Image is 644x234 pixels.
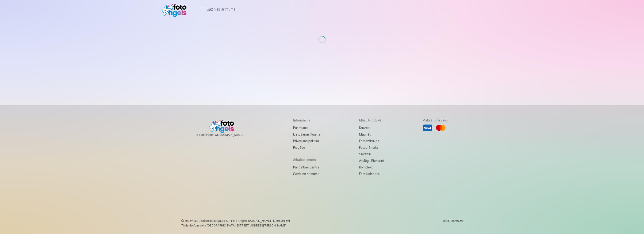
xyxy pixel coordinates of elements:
[422,123,433,133] li: Visa
[293,138,320,144] a: Privātuma politika
[293,125,320,131] a: Par mums
[293,157,320,162] h5: Atbalsta centrs
[181,219,290,223] p: © 2025 Visas tiesības aizsargātas. ,
[293,144,320,151] a: Piegāde
[359,118,384,123] h5: Mūsu produkti
[359,125,384,131] a: Krūzes
[359,144,384,151] a: Fotogrāmata
[359,157,384,164] a: Atslēgu piekariņi
[436,123,446,133] li: Mastercard
[196,133,254,137] span: In cooperation with
[226,219,290,222] span: SIA Foto Angels, [DOMAIN_NAME]. 40103901591
[162,2,189,17] img: /v1
[293,131,320,138] a: Lietošanas līgums
[422,118,448,123] h5: Maksājuma veidi
[442,219,463,227] p: 20251009.0859
[293,164,320,171] a: Palīdzības centrs
[181,224,290,227] p: Tirdzniecības vieta [GEOGRAPHIC_DATA], [STREET_ADDRESS][PERSON_NAME]
[359,171,384,177] a: Foto kalendāri
[293,118,320,123] h5: Informācija
[220,133,254,137] a: [DOMAIN_NAME]
[359,151,384,157] a: Suvenīri
[359,164,384,171] a: Komplekti
[359,131,384,138] a: Magnēti
[293,171,320,177] a: Sazinies ar mums
[359,138,384,144] a: Foto izdrukas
